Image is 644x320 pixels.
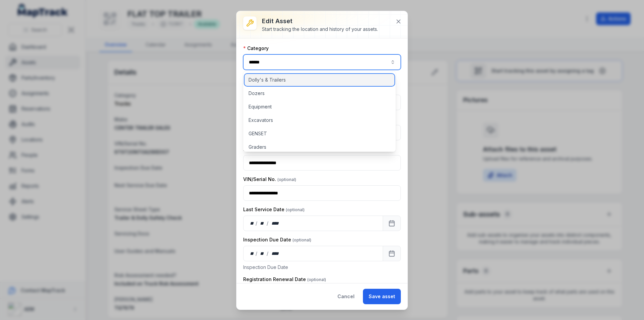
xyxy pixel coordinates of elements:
[269,220,281,227] div: year,
[243,176,296,183] label: VIN/Serial No.
[383,246,401,261] button: Calendar
[258,220,267,227] div: month,
[243,45,269,52] label: Category
[258,250,267,257] div: month,
[332,289,360,304] button: Cancel
[267,250,269,257] div: /
[243,236,311,243] label: Inspection Due Date
[249,90,265,97] span: Dozers
[256,250,258,257] div: /
[243,206,305,213] label: Last Service Date
[249,250,256,257] div: day,
[262,16,378,26] h3: Edit asset
[249,117,273,124] span: Excavators
[249,220,256,227] div: day,
[249,144,266,150] span: Graders
[269,250,281,257] div: year,
[383,216,401,231] button: Calendar
[243,264,401,271] p: Inspection Due Date
[249,77,286,83] span: Dolly's & Trailers
[363,289,401,304] button: Save asset
[243,276,326,283] label: Registration Renewal Date
[267,220,269,227] div: /
[262,26,378,33] div: Start tracking the location and history of your assets.
[256,220,258,227] div: /
[249,130,267,137] span: GENSET
[249,103,272,110] span: Equipment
